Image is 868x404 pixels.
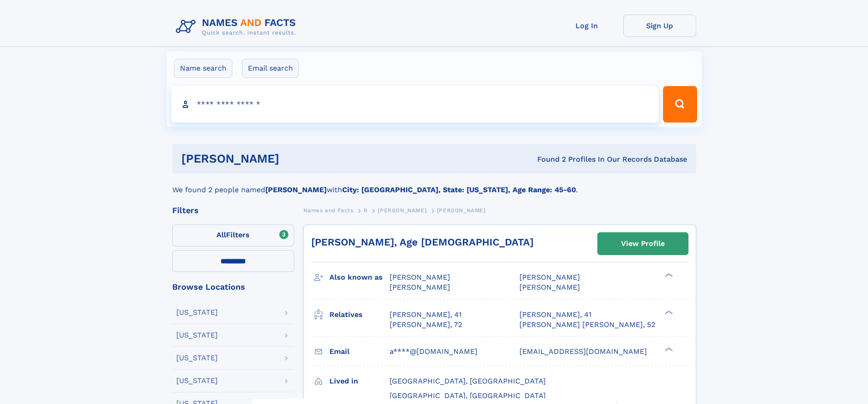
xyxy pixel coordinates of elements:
[176,377,218,384] div: [US_STATE]
[663,346,673,352] div: ❯
[303,205,354,216] a: Names and Facts
[172,225,294,246] label: Filters
[519,273,580,281] span: [PERSON_NAME]
[364,205,368,216] a: R
[216,230,226,239] span: All
[265,185,327,194] b: [PERSON_NAME]
[242,59,299,78] label: Email search
[174,59,232,78] label: Name search
[663,86,697,123] button: Search Button
[621,233,665,254] div: View Profile
[172,15,303,39] img: Logo Names and Facts
[598,233,688,255] a: View Profile
[378,205,426,216] a: [PERSON_NAME]
[550,15,623,37] a: Log In
[519,320,655,330] a: [PERSON_NAME] [PERSON_NAME], 52
[519,347,647,356] span: [EMAIL_ADDRESS][DOMAIN_NAME]
[176,332,218,339] div: [US_STATE]
[390,320,462,330] a: [PERSON_NAME], 72
[623,15,696,37] a: Sign Up
[329,344,390,359] h3: Email
[390,391,546,400] span: [GEOGRAPHIC_DATA], [GEOGRAPHIC_DATA]
[378,207,426,214] span: [PERSON_NAME]
[519,310,591,320] a: [PERSON_NAME], 41
[663,309,673,315] div: ❯
[311,236,534,248] a: [PERSON_NAME], Age [DEMOGRAPHIC_DATA]
[181,153,408,164] h1: [PERSON_NAME]
[329,373,390,389] h3: Lived in
[390,377,546,385] span: [GEOGRAPHIC_DATA], [GEOGRAPHIC_DATA]
[329,307,390,322] h3: Relatives
[342,185,576,194] b: City: [GEOGRAPHIC_DATA], State: [US_STATE], Age Range: 45-60
[390,310,462,320] a: [PERSON_NAME], 41
[172,283,294,291] div: Browse Locations
[364,207,368,214] span: R
[663,272,673,278] div: ❯
[519,283,580,291] span: [PERSON_NAME]
[171,86,659,123] input: search input
[329,270,390,285] h3: Also known as
[176,309,218,316] div: [US_STATE]
[390,283,450,291] span: [PERSON_NAME]
[437,207,486,214] span: [PERSON_NAME]
[172,174,696,195] div: We found 2 people named with .
[390,273,450,281] span: [PERSON_NAME]
[176,354,218,362] div: [US_STATE]
[172,206,294,215] div: Filters
[408,154,687,164] div: Found 2 Profiles In Our Records Database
